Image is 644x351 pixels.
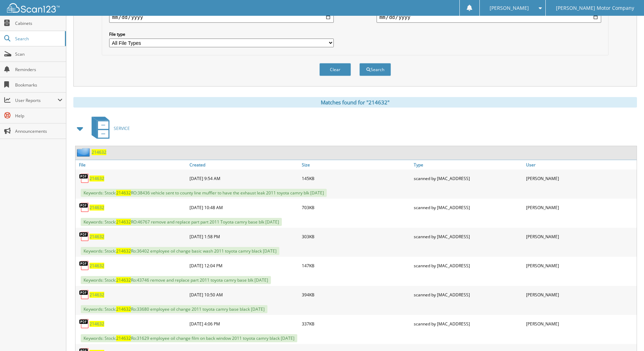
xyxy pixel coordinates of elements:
img: scan123-logo-white.svg [7,3,60,13]
a: Type [412,160,524,170]
a: 214632 [89,321,104,327]
div: [PERSON_NAME] [524,171,637,185]
img: PDF.png [79,289,89,300]
iframe: Chat Widget [609,317,644,351]
div: [DATE] 4:06 PM [188,317,300,331]
div: [DATE] 9:54 AM [188,171,300,185]
div: [PERSON_NAME] [524,317,637,331]
span: Cabinets [15,20,62,26]
div: 394KB [300,288,412,302]
span: 214632 [116,190,131,196]
span: Keywords: Stock: Ro:36402 employee oil change basic wash 2011 toyota camry black [DATE] [81,247,279,255]
div: [PERSON_NAME] [524,229,637,243]
a: Created [188,160,300,170]
img: PDF.png [79,202,89,213]
span: Keywords: Stock: RO:38436 vehicle sent to county line muffler to have the exhaust leak 2011 toyot... [81,189,327,197]
div: [DATE] 10:48 AM [188,200,300,214]
button: Clear [319,63,351,76]
span: Bookmarks [15,82,62,88]
a: User [524,160,637,170]
span: [PERSON_NAME] Motor Company [556,6,634,10]
a: 214632 [92,149,106,155]
a: 214632 [89,234,104,240]
a: 214632 [89,175,104,181]
div: scanned by [MAC_ADDRESS] [412,288,524,302]
span: Keywords: Stock: RO:46767 remove and replace part part 2011 Toyota camry base blk [DATE] [81,218,282,226]
div: [PERSON_NAME] [524,288,637,302]
div: scanned by [MAC_ADDRESS] [412,259,524,273]
div: scanned by [MAC_ADDRESS] [412,171,524,185]
a: File [75,160,188,170]
a: 214632 [89,205,104,211]
div: 703KB [300,200,412,214]
div: Matches found for "214632" [73,97,637,108]
input: start [109,12,334,23]
img: PDF.png [79,318,89,329]
div: [PERSON_NAME] [524,200,637,214]
div: scanned by [MAC_ADDRESS] [412,317,524,331]
div: [DATE] 12:04 PM [188,259,300,273]
a: 214632 [89,292,104,298]
div: 145KB [300,171,412,185]
span: Keywords: Stock: Ro:43746 remove and replace part 2011 toyota camry base blk [DATE] [81,276,271,284]
span: 214632 [116,306,131,312]
span: Search [15,36,61,42]
span: Scan [15,51,62,57]
input: end [377,12,601,23]
span: SERVICE [114,125,130,131]
span: Keywords: Stock: Ro:31629 employee oil change film on back window 2011 toyota camry black [DATE] [81,334,297,342]
span: Help [15,113,62,119]
img: PDF.png [79,260,89,271]
div: [DATE] 1:58 PM [188,229,300,243]
span: 214632 [116,335,131,341]
button: Search [359,63,391,76]
span: [PERSON_NAME] [490,6,529,10]
div: scanned by [MAC_ADDRESS] [412,229,524,243]
a: Size [300,160,412,170]
span: 214632 [116,248,131,254]
span: Keywords: Stock: Ro:33680 employee oil change 2011 toyota camry base black [DATE] [81,305,267,313]
img: PDF.png [79,231,89,242]
span: 214632 [116,219,131,225]
label: File type [109,31,334,37]
div: [PERSON_NAME] [524,259,637,273]
div: 147KB [300,259,412,273]
span: User Reports [15,97,58,103]
div: scanned by [MAC_ADDRESS] [412,200,524,214]
a: SERVICE [87,115,130,142]
img: folder2.png [77,148,92,157]
span: Announcements [15,128,62,134]
img: PDF.png [79,173,89,184]
div: 303KB [300,229,412,243]
a: 214632 [89,263,104,269]
div: [DATE] 10:50 AM [188,288,300,302]
span: Reminders [15,67,62,73]
div: 337KB [300,317,412,331]
span: 214632 [116,277,131,283]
